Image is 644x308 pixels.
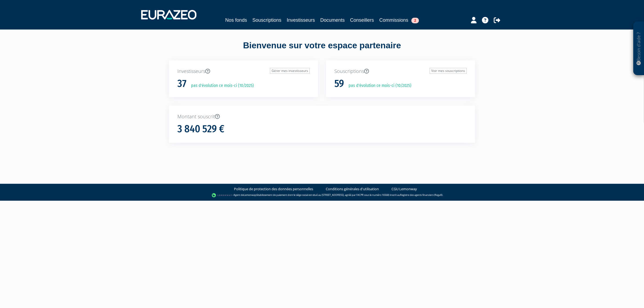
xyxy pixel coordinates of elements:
p: Montant souscrit [177,113,467,120]
a: Nos fonds [225,16,247,24]
a: Lemonway [244,193,256,197]
p: Souscriptions [334,68,467,75]
a: Registre des agents financiers (Regafi) [400,193,442,197]
h1: 37 [177,78,186,89]
span: 2 [411,18,419,23]
a: Voir mes souscriptions [430,68,467,74]
p: Besoin d'aide ? [636,24,642,73]
h1: 3 840 529 € [177,123,224,135]
div: Bienvenue sur votre espace partenaire [165,39,479,60]
a: Politique de protection des données personnelles [234,186,313,192]
a: Gérer mes investisseurs [270,68,310,74]
a: Conseillers [350,16,374,24]
p: pas d'évolution ce mois-ci (10/2025) [345,83,411,89]
a: Commissions2 [379,16,419,24]
img: logo-lemonway.png [212,193,232,198]
h1: 59 [334,78,344,89]
div: - Agent de (établissement de paiement dont le siège social est situé au [STREET_ADDRESS], agréé p... [5,193,639,198]
a: Documents [320,16,345,24]
a: Investisseurs [287,16,315,24]
a: Souscriptions [252,16,281,24]
a: Conditions générales d'utilisation [326,186,379,192]
a: CGU Lemonway [391,186,417,192]
p: Investisseurs [177,68,310,75]
img: 1732889491-logotype_eurazeo_blanc_rvb.png [141,10,196,20]
p: pas d'évolution ce mois-ci (10/2025) [187,83,254,89]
